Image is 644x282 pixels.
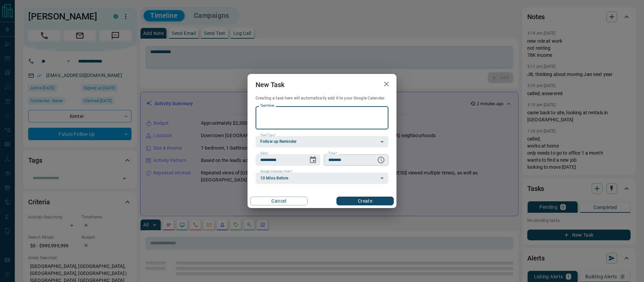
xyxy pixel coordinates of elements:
div: Follow up Reminder [256,136,388,148]
label: Date [260,151,269,156]
div: 10 Mins Before [256,172,388,184]
label: Task Type [260,133,276,137]
label: Task Note [260,104,274,108]
button: Choose time, selected time is 6:00 AM [374,153,388,167]
button: Create [336,197,394,205]
button: Choose date, selected date is Sep 17, 2025 [306,153,320,167]
p: Creating a task here will automatically add it to your Google Calendar. [256,95,388,101]
label: Time [328,151,337,156]
button: Cancel [250,197,308,205]
h2: New Task [248,74,292,95]
label: Google Calendar Alert [260,169,292,174]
